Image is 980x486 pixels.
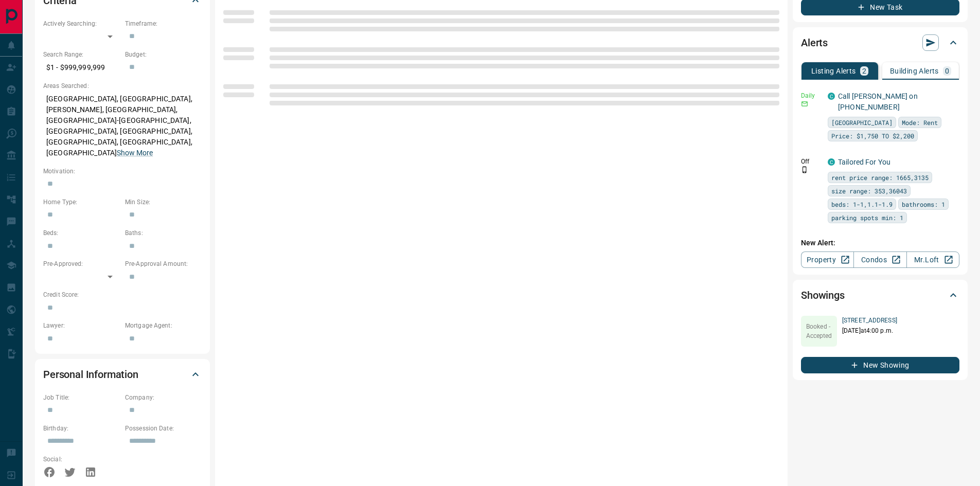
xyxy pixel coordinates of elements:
p: Home Type: [43,197,120,207]
p: [DATE] at 4:00 p.m. [842,326,897,335]
p: Search Range: [43,50,120,59]
p: Daily [801,91,822,100]
a: Condos [853,251,906,268]
p: Baths: [125,228,202,238]
h2: Showings [801,287,845,303]
span: Mode: Rent [902,117,938,128]
button: New Showing [801,357,959,373]
p: Lawyer: [43,321,120,330]
p: Social: [43,455,120,464]
p: 2 [862,67,866,75]
p: Credit Score: [43,290,202,299]
span: bathrooms: 1 [902,199,945,209]
div: Showings [801,283,959,308]
p: Off [801,157,822,166]
p: Booked - Accepted [801,322,837,340]
p: Actively Searching: [43,19,120,28]
p: Budget: [125,50,202,59]
p: Areas Searched: [43,81,202,91]
a: Mr.Loft [906,251,959,268]
a: Property [801,251,854,268]
p: $1 - $999,999,999 [43,59,120,76]
p: Mortgage Agent: [125,321,202,330]
p: [GEOGRAPHIC_DATA], [GEOGRAPHIC_DATA], [PERSON_NAME], [GEOGRAPHIC_DATA], [GEOGRAPHIC_DATA]-[GEOGRA... [43,91,202,161]
span: beds: 1-1,1.1-1.9 [831,199,893,209]
h2: Alerts [801,34,828,51]
p: Job Title: [43,393,120,402]
span: [GEOGRAPHIC_DATA] [831,117,893,128]
span: parking spots min: 1 [831,212,903,223]
p: Possession Date: [125,424,202,433]
p: Listing Alerts [811,67,856,75]
button: Show More [117,148,153,158]
div: condos.ca [828,93,835,100]
p: New Alert: [801,238,959,248]
p: Company: [125,393,202,402]
div: Alerts [801,30,959,55]
p: Min Size: [125,197,202,207]
div: Personal Information [43,362,202,387]
svg: Email [801,100,808,107]
span: rent price range: 1665,3135 [831,172,929,183]
p: Motivation: [43,167,202,176]
p: [STREET_ADDRESS] [842,316,897,325]
span: size range: 353,36043 [831,186,907,196]
p: Birthday: [43,424,120,433]
a: Call [PERSON_NAME] on [PHONE_NUMBER] [838,92,918,111]
p: Timeframe: [125,19,202,28]
p: Beds: [43,228,120,238]
p: 0 [945,67,949,75]
div: condos.ca [828,158,835,166]
p: Pre-Approved: [43,259,120,268]
p: Building Alerts [890,67,939,75]
p: Pre-Approval Amount: [125,259,202,268]
svg: Push Notification Only [801,166,808,173]
span: Price: $1,750 TO $2,200 [831,131,914,141]
h2: Personal Information [43,366,138,383]
a: Tailored For You [838,158,890,166]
